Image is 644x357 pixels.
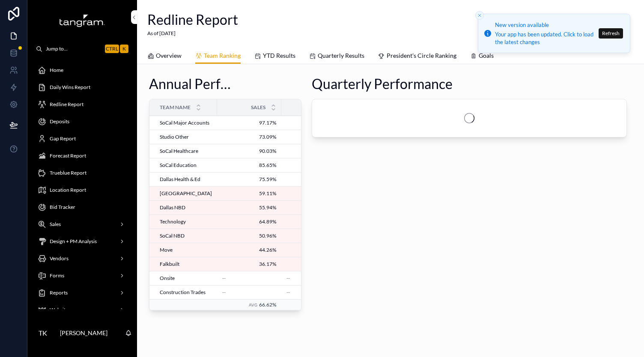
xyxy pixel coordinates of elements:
[222,232,276,239] a: 50.96%
[286,275,290,282] span: --
[33,199,132,215] a: Bid Tracker
[160,289,212,296] a: Construction Trades
[222,162,276,169] a: 85.65%
[286,289,290,296] span: --
[222,134,276,140] a: 73.09%
[318,51,364,60] span: Quarterly Results
[222,148,276,155] span: 90.03%
[33,131,132,146] a: Gap Report
[495,30,596,46] div: Your app has been updated. Click to load the latest changes
[495,21,596,30] div: New version available
[286,162,340,169] a: 85.96%
[50,221,61,228] span: Sales
[204,51,241,60] span: Team Ranking
[160,247,173,253] span: Move
[46,45,101,52] span: Jump to...
[222,204,276,211] span: 55.94%
[160,218,212,225] a: Technology
[50,118,69,125] span: Deposits
[147,10,238,30] h1: Redline Report
[222,275,276,282] a: --
[33,217,132,232] a: Sales
[39,328,47,338] span: TK
[33,251,132,266] a: Vendors
[222,176,276,183] a: 75.59%
[222,247,276,253] a: 44.26%
[160,261,179,268] span: Falkbuilt
[160,218,186,225] span: Technology
[160,119,212,126] a: SoCal Major Accounts
[160,261,212,268] a: Falkbuilt
[286,176,340,183] a: 81.23%
[222,289,226,296] span: --
[149,74,237,94] h1: Annual Performance
[160,119,209,126] span: SoCal Major Accounts
[160,232,212,239] a: SoCal NBD
[286,119,340,126] a: 97.10%
[222,119,276,126] a: 97.17%
[286,190,340,197] a: 64.15%
[33,285,132,300] a: Reports
[286,148,340,155] a: 86.62%
[105,45,119,53] span: Ctrl
[33,165,132,181] a: Trueblue Report
[33,80,132,95] a: Daily Wins Report
[251,104,265,111] span: Sales
[33,62,132,78] a: Home
[147,48,182,65] a: Overview
[50,289,68,296] span: Reports
[286,261,340,268] a: 24.13%
[33,97,132,112] a: Redline Report
[160,289,206,296] span: Construction Trades
[27,57,137,309] div: scrollable content
[479,51,494,60] span: Goals
[378,48,456,65] a: President's Circle Ranking
[475,11,484,20] button: Close toast
[50,204,75,211] span: Bid Tracker
[160,148,212,155] a: SoCal Healthcare
[50,187,86,193] span: Location Report
[160,176,200,183] span: Dallas Health & Ed
[160,148,198,155] span: SoCal Healthcare
[156,51,182,60] span: Overview
[50,306,68,313] span: Website
[286,218,340,225] a: 57.53%
[160,204,185,211] span: Dallas NBD
[286,289,340,296] a: --
[160,162,212,169] a: SoCal Education
[222,190,276,197] a: 59.11%
[160,176,212,183] a: Dallas Health & Ed
[286,232,340,239] span: 51.18%
[263,51,295,60] span: YTD Results
[50,135,76,142] span: Gap Report
[50,152,86,159] span: Forecast Report
[160,204,212,211] a: Dallas NBD
[50,255,69,262] span: Vendors
[309,48,364,65] a: Quarterly Results
[470,48,494,65] a: Goals
[160,275,212,282] a: Onsite
[60,329,107,337] p: [PERSON_NAME]
[286,134,340,140] a: 89.92%
[222,218,276,225] a: 64.89%
[50,101,83,108] span: Redline Report
[160,134,189,140] span: Studio Other
[286,275,340,282] a: --
[50,238,97,245] span: Design + PM Analysis
[121,45,128,52] span: K
[50,67,63,74] span: Home
[222,261,276,268] a: 36.17%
